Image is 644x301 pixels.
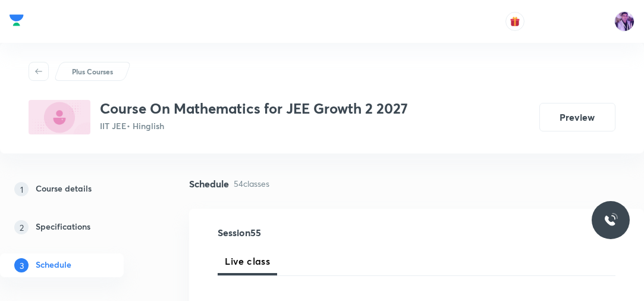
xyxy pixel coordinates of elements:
[14,258,29,272] p: 3
[14,182,29,196] p: 1
[72,66,113,77] p: Plus Courses
[14,220,29,234] p: 2
[225,254,270,268] span: Live class
[510,16,520,27] img: avatar
[10,11,24,29] img: Company Logo
[36,220,90,234] h5: Specifications
[505,12,524,31] button: avatar
[234,177,269,190] p: 54 classes
[604,213,618,227] img: ttu
[614,11,634,32] img: preeti Tripathi
[218,228,424,237] h4: Session 55
[36,182,92,196] h5: Course details
[100,100,408,117] h3: Course On Mathematics for JEE Growth 2 2027
[36,258,71,272] h5: Schedule
[29,100,90,134] img: 469A80B5-1BE1-4B56-8538-3D2794E20E0B_plus.png
[10,11,24,32] a: Company Logo
[539,103,615,131] button: Preview
[100,120,408,132] p: IIT JEE • Hinglish
[189,179,229,189] h4: Schedule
